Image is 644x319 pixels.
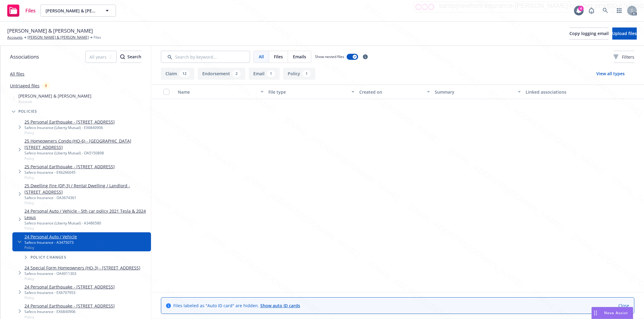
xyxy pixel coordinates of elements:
[604,310,628,315] span: Nova Assist
[435,89,514,95] div: Summary
[175,85,266,99] button: Name
[24,156,149,161] span: Policy
[585,5,598,17] a: Report a Bug
[179,70,190,77] div: 12
[232,70,241,77] div: 2
[24,138,149,150] a: 25 Homeowners Condo (HO-6) - [GEOGRAPHIC_DATA][STREET_ADDRESS]
[591,307,633,319] button: Nova Assist
[24,208,149,221] a: 24 Personal Auto / Vehicle - 5th car policy 2021 Tesla & 2024 Lexus
[24,130,115,135] span: Policy
[178,89,257,95] div: Name
[24,276,140,281] span: Policy
[18,110,37,113] span: Policies
[614,51,634,63] button: Filters
[10,53,39,61] span: Associations
[359,89,423,95] div: Created on
[120,51,141,63] div: Search
[10,82,40,89] a: Untriaged files
[587,68,634,80] button: View all types
[599,5,611,17] a: Search
[24,290,115,295] div: Safeco Insurance - EX6707953
[303,70,311,77] div: 1
[198,68,245,80] button: Endorsement
[24,245,77,250] span: Policy
[27,35,89,40] a: [PERSON_NAME] & [PERSON_NAME]
[259,53,264,60] span: All
[622,54,634,60] span: Filters
[24,271,140,276] div: Safeco Insurance - OA4911303
[24,170,115,175] div: Safeco Insurance - EX6266045
[24,125,115,130] div: Safeco Insurance (Liberty Mutual) - EX6840906
[315,54,344,59] span: Show nested files
[18,99,91,104] span: Account
[24,265,140,271] a: 24 Special Form Homeowners (HO-3) - [STREET_ADDRESS]
[24,163,115,170] a: 25 Personal Earthquake - [STREET_ADDRESS]
[432,85,523,99] button: Summary
[569,27,609,40] button: Copy logging email
[357,85,432,99] button: Created on
[24,175,115,180] span: Policy
[268,89,348,95] div: File type
[274,53,283,60] span: Files
[24,226,149,231] span: Policy
[266,85,357,99] button: File type
[161,51,250,63] input: Search by keyword...
[30,256,66,259] span: Policy changes
[578,6,584,11] div: 4
[163,89,169,95] input: Select all
[283,68,315,80] button: Policy
[25,8,36,13] span: Files
[46,8,98,14] span: [PERSON_NAME] & [PERSON_NAME]
[24,221,149,226] div: Safeco Insurance (Liberty Mutual) - A3486580
[612,27,637,40] button: Upload files
[7,35,23,40] a: Accounts
[24,303,115,309] a: 24 Personal Earthquake - [STREET_ADDRESS]
[120,54,125,59] svg: Search
[42,82,50,89] div: 8
[293,53,306,60] span: Emails
[7,27,93,35] span: [PERSON_NAME] & [PERSON_NAME]
[569,31,609,36] span: Copy logging email
[523,85,614,99] button: Linked associations
[613,5,625,17] a: Switch app
[24,309,115,314] div: Safeco Insurance - EX6840906
[120,51,141,63] button: SearchSearch
[10,71,24,77] a: All files
[24,284,115,290] a: 24 Personal Earthquake - [STREET_ADDRESS]
[526,89,611,95] div: Linked associations
[249,68,280,80] button: Email
[173,302,300,309] span: Files labeled as "Auto ID card" are hidden.
[161,68,194,80] button: Claim
[40,5,116,17] button: [PERSON_NAME] & [PERSON_NAME]
[267,70,275,77] div: 1
[24,200,149,205] span: Policy
[24,150,149,156] div: Safeco Insurance (Liberty Mutual) - OA5150898
[5,2,38,19] a: Files
[24,182,149,195] a: 25 Dwelling Fire (DP-3) / Rental Dwelling / Landlord - [STREET_ADDRESS]
[612,31,637,36] span: Upload files
[24,295,115,300] span: Policy
[618,302,629,309] a: Close
[24,234,77,240] a: 24 Personal Auto / Vehicle
[614,54,634,60] span: Filters
[592,307,599,319] div: Drag to move
[24,119,115,125] a: 25 Personal Earthquake - [STREET_ADDRESS]
[94,35,101,40] span: Files
[260,303,300,308] a: Show auto ID cards
[18,93,91,99] span: [PERSON_NAME] & [PERSON_NAME]
[24,240,77,245] div: Safeco Insurance - A3475073
[24,195,149,200] div: Safeco Insurance - OA3674361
